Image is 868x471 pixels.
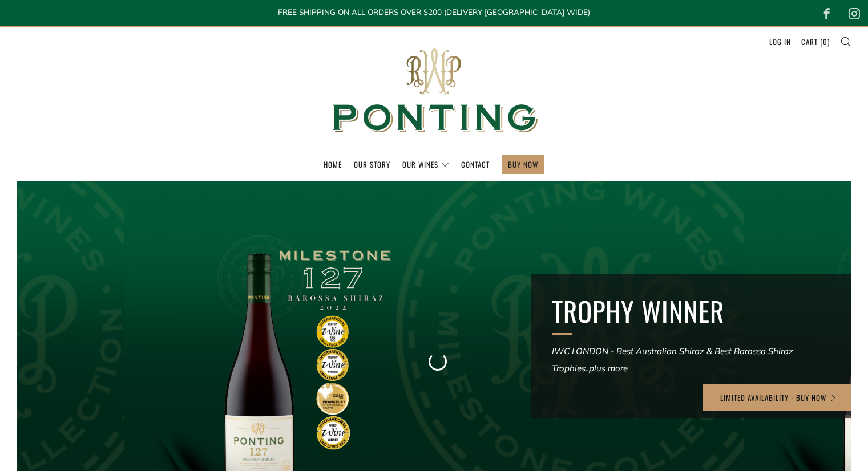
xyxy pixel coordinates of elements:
a: Our Wines [402,155,449,173]
a: Home [324,155,342,173]
a: Contact [461,155,490,173]
a: Log in [769,33,791,51]
span: 0 [823,36,827,47]
a: Our Story [354,155,390,173]
h2: TROPHY WINNER [552,295,830,328]
a: LIMITED AVAILABILITY - BUY NOW [703,384,854,411]
img: Ponting Wines [320,27,548,155]
a: BUY NOW [508,155,538,173]
em: IWC LONDON - Best Australian Shiraz & Best Barossa Shiraz Trophies..plus more [552,346,793,373]
a: Cart (0) [801,33,830,51]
